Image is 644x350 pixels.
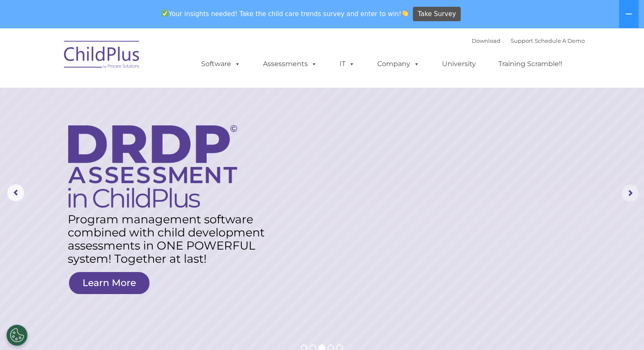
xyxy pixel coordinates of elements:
rs-layer: Program management software combined with child development assessments in ONE POWERFUL system! T... [68,213,274,265]
img: DRDP Assessment in ChildPlus [68,125,237,208]
a: Take Survey [413,7,461,22]
a: Support [511,37,533,44]
a: Schedule A Demo [535,37,585,44]
font: | [472,37,585,44]
span: Phone number [118,91,154,97]
a: University [434,56,484,72]
a: Assessments [254,56,326,72]
a: Training Scramble!! [490,56,571,72]
span: Take Survey [418,7,456,22]
a: Download [472,37,500,44]
button: Cookies Settings [6,325,28,346]
a: Learn More [69,272,149,294]
img: ✅ [162,10,168,17]
img: 👏 [402,10,408,17]
a: Software [193,56,249,72]
span: Last name [118,56,144,62]
img: ChildPlus by Procare Solutions [60,35,144,77]
a: IT [331,56,363,72]
a: Company [369,56,428,72]
span: Your insights needed! Take the child care trends survey and enter to win! [158,6,412,22]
